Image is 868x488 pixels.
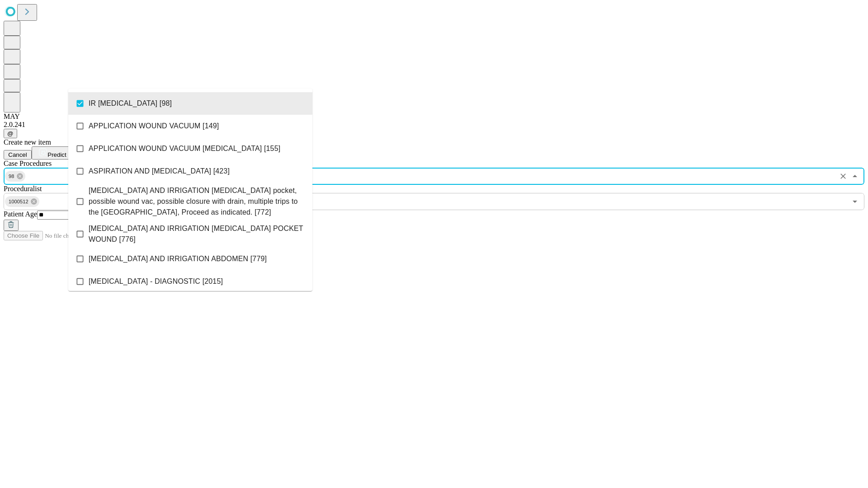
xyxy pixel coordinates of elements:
[32,146,73,160] button: Predict
[4,129,17,138] button: @
[89,253,267,264] span: [MEDICAL_DATA] AND IRRIGATION ABDOMEN [779]
[5,171,25,182] div: 98
[89,143,280,154] span: APPLICATION WOUND VACUUM [MEDICAL_DATA] [155]
[4,150,32,160] button: Cancel
[4,121,864,129] div: 2.0.241
[89,121,219,131] span: APPLICATION WOUND VACUUM [149]
[4,160,52,167] span: Scheduled Procedure
[837,170,849,183] button: Clear
[4,113,864,121] div: MAY
[89,223,305,245] span: [MEDICAL_DATA] AND IRRIGATION [MEDICAL_DATA] POCKET WOUND [776]
[47,151,66,158] span: Predict
[89,276,223,287] span: [MEDICAL_DATA] - DIAGNOSTIC [2015]
[8,151,27,158] span: Cancel
[849,170,861,183] button: Close
[5,196,39,207] div: 1000512
[89,166,230,177] span: ASPIRATION AND [MEDICAL_DATA] [423]
[4,185,42,192] span: Proceduralist
[7,130,14,137] span: @
[89,98,172,109] span: IR [MEDICAL_DATA] [98]
[4,210,37,218] span: Patient Age
[849,195,861,208] button: Open
[4,138,51,146] span: Create new item
[89,185,305,218] span: [MEDICAL_DATA] AND IRRIGATION [MEDICAL_DATA] pocket, possible wound vac, possible closure with dr...
[5,171,18,182] span: 98
[5,197,32,207] span: 1000512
